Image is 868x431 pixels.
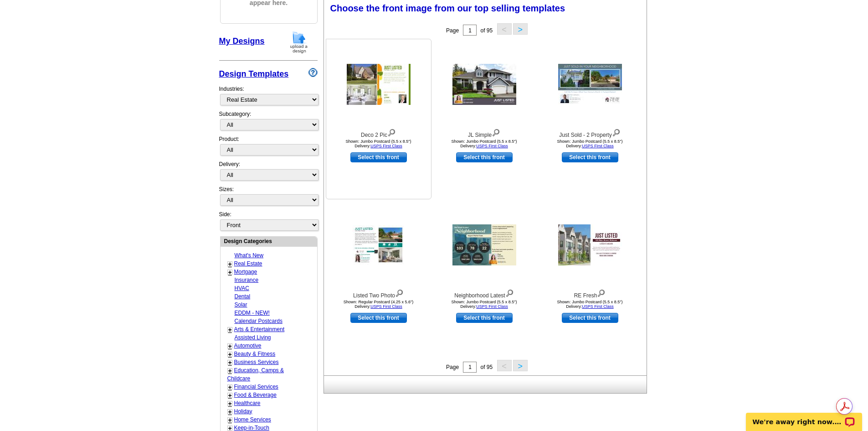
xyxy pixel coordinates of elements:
div: Subcategory: [219,110,318,135]
div: Shown: Jumbo Postcard (5.5 x 8.5") Delivery: [329,139,429,148]
span: Choose the front image from our top selling templates [330,3,565,13]
a: use this design [562,152,618,162]
a: use this design [562,313,618,323]
div: Sizes: [219,185,318,210]
img: Listed Two Photo [353,225,405,265]
div: Just Sold - 2 Property [540,127,640,139]
img: Just Sold - 2 Property [558,64,622,105]
a: + [228,359,232,366]
a: use this design [456,152,513,162]
div: Shown: Jumbo Postcard (5.5 x 8.5") Delivery: [434,139,534,148]
a: Mortgage [234,269,257,275]
a: Beauty & Fitness [234,351,276,357]
a: use this design [350,152,407,162]
img: RE Fresh [558,224,622,265]
a: + [228,384,232,391]
button: < [497,360,512,371]
iframe: LiveChat chat widget [740,402,868,431]
a: Holiday [234,408,252,415]
a: Business Services [234,359,279,365]
div: Shown: Jumbo Postcard (5.5 x 8.5") Delivery: [540,139,640,148]
a: Real Estate [234,260,262,267]
button: > [513,360,528,371]
img: view design details [387,127,396,137]
a: What's New [235,252,264,259]
img: view design details [505,287,514,297]
a: + [228,400,232,407]
div: Shown: Jumbo Postcard (5.5 x 8.5") Delivery: [434,300,534,309]
div: Industries: [219,80,318,110]
a: HVAC [235,285,249,291]
a: USPS First Class [476,144,508,148]
a: Insurance [235,277,259,283]
a: + [228,392,232,399]
div: Deco 2 Pic [329,127,429,139]
button: < [497,23,512,35]
img: upload-design [287,31,311,54]
div: Product: [219,135,318,160]
a: Keep-in-Touch [234,425,269,431]
a: EDDM - NEW! [235,310,270,316]
a: USPS First Class [370,304,402,309]
img: Deco 2 Pic [347,64,411,105]
div: Listed Two Photo [329,287,429,300]
a: Healthcare [234,400,261,406]
img: Neighborhood Latest [452,224,516,265]
a: Education, Camps & Childcare [227,367,284,382]
a: Dental [235,293,251,300]
a: Home Services [234,416,271,423]
div: Delivery: [219,160,318,185]
a: Financial Services [234,384,278,390]
img: view design details [612,127,621,137]
span: of 95 [480,364,493,370]
a: + [228,326,232,333]
a: Design Templates [219,69,289,78]
button: > [513,23,528,35]
a: use this design [456,313,513,323]
a: Automotive [234,343,262,349]
img: view design details [492,127,500,137]
span: Page [446,27,459,34]
img: view design details [395,287,404,297]
a: + [228,343,232,350]
div: Shown: Regular Postcard (4.25 x 5.6") Delivery: [329,300,429,309]
a: + [228,408,232,415]
a: USPS First Class [582,144,614,148]
a: Calendar Postcards [235,318,282,324]
a: use this design [350,313,407,323]
div: JL Simple [434,127,534,139]
div: Side: [219,210,318,232]
a: Arts & Entertainment [234,326,285,332]
div: RE Fresh [540,287,640,300]
img: design-wizard-help-icon.png [308,68,318,77]
div: Design Categories [221,237,317,245]
a: + [228,416,232,424]
a: + [228,269,232,276]
a: USPS First Class [476,304,508,309]
a: Assisted Living [235,334,271,341]
img: view design details [597,287,606,297]
a: + [228,260,232,268]
a: + [228,367,232,374]
a: Food & Beverage [234,392,277,398]
div: Neighborhood Latest [434,287,534,300]
a: Solar [235,301,247,308]
img: JL Simple [452,64,516,105]
div: Shown: Jumbo Postcard (5.5 x 8.5") Delivery: [540,300,640,309]
span: of 95 [480,27,493,34]
a: + [228,351,232,358]
a: USPS First Class [370,144,402,148]
a: USPS First Class [582,304,614,309]
a: My Designs [219,36,265,46]
span: Page [446,364,459,370]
